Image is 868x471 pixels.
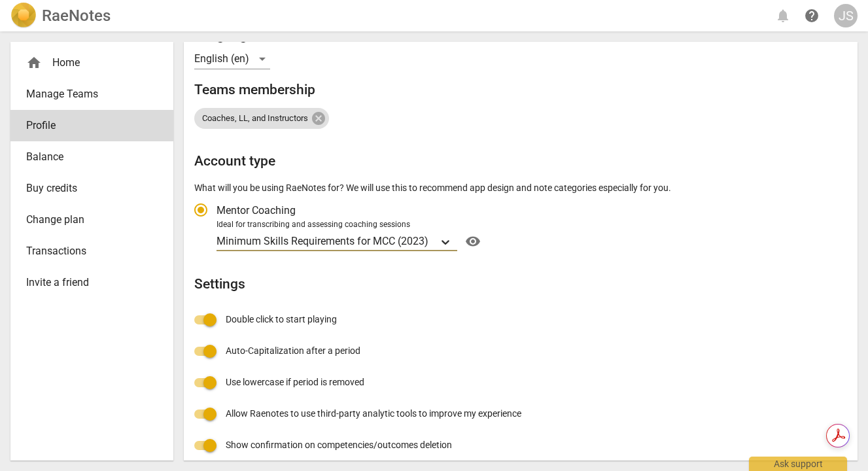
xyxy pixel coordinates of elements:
[800,4,824,27] a: Help
[226,407,521,421] span: Allow Raenotes to use third-party analytic tools to improve my experience
[26,243,147,259] span: Transactions
[749,457,847,471] div: Ask support
[10,141,173,173] a: Balance
[226,344,360,358] span: Auto-Capitalization after a period
[10,235,173,267] a: Transactions
[194,153,847,169] h2: Account type
[217,203,296,218] span: Mentor Coaching
[26,55,147,71] div: Home
[10,3,37,29] img: Logo
[226,375,364,389] span: Use lowercase if period is removed
[194,108,329,129] div: Coaches, LL, and Instructors
[217,219,843,231] div: Ideal for transcribing and assessing coaching sessions
[194,276,847,292] h2: Settings
[10,267,173,298] a: Invite a friend
[194,82,847,98] h2: Teams membership
[194,114,316,124] span: Coaches, LL, and Instructors
[226,313,337,326] span: Double click to start playing
[226,438,452,452] span: Show confirmation on competencies/outcomes deletion
[26,275,147,290] span: Invite a friend
[26,181,147,196] span: Buy credits
[834,4,858,27] button: JS
[194,181,847,195] p: What will you be using RaeNotes for? We will use this to recommend app design and note categories...
[462,231,483,252] button: Help
[462,234,483,249] span: visibility
[804,8,820,24] span: help
[10,78,173,110] a: Manage Teams
[10,3,111,29] a: LogoRaeNotes
[10,173,173,204] a: Buy credits
[10,110,173,141] a: Profile
[194,48,270,69] div: English (en)
[10,47,173,78] div: Home
[194,194,847,252] div: Account type
[26,118,147,133] span: Profile
[26,55,42,71] span: home
[26,149,147,165] span: Balance
[430,235,432,248] input: Ideal for transcribing and assessing coaching sessionsMinimum Skills Requirements for MCC (2023)Help
[10,204,173,235] a: Change plan
[217,234,428,249] p: Minimum Skills Requirements for MCC (2023)
[42,7,111,25] h2: RaeNotes
[26,212,147,228] span: Change plan
[457,231,483,252] a: Help
[26,86,147,102] span: Manage Teams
